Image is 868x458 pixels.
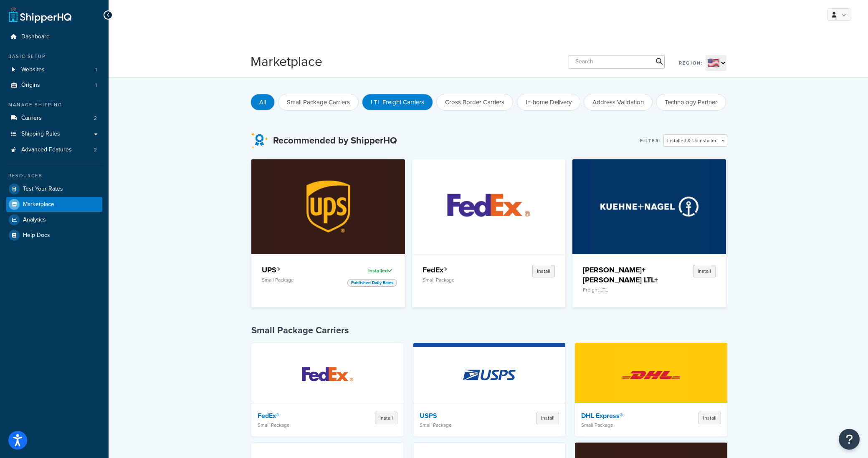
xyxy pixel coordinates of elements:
[453,346,526,404] img: USPS
[583,287,662,293] p: Freight LTL
[273,136,397,146] h3: Recommended by ShipperHQ
[251,343,404,436] a: FedEx®FedEx®Small PackageInstall
[291,346,364,404] img: FedEx®
[258,422,344,428] p: Small Package
[95,82,97,89] span: 1
[6,111,102,126] li: Carriers
[615,346,688,404] img: DHL Express®
[269,159,387,254] img: UPS®
[6,142,102,158] a: Advanced Features2
[517,94,580,111] button: In-home Delivery
[412,159,566,307] a: FedEx®FedEx®Small PackageInstall
[21,66,45,73] span: Websites
[23,186,63,193] span: Test Your Rates
[656,94,726,111] button: Technology Partner
[420,422,506,428] p: Small Package
[698,412,721,424] button: Install
[584,94,653,111] button: Address Validation
[6,78,102,93] a: Origins1
[6,29,102,45] a: Dashboard
[583,265,662,285] h4: [PERSON_NAME]+[PERSON_NAME] LTL+
[251,94,275,111] button: All
[423,277,502,283] p: Small Package
[21,82,40,89] span: Origins
[420,412,506,420] h4: USPS
[251,159,405,307] a: UPS®UPS®Small PackageInstalledPublished Daily Rates
[278,94,359,111] button: Small Package Carriers
[6,111,102,126] a: Carriers2
[347,279,397,287] span: Published Daily Rates
[6,181,102,196] a: Test Your Rates
[413,343,566,436] a: USPSUSPSSmall PackageInstall
[6,197,102,212] a: Marketplace
[6,53,102,60] div: Basic Setup
[6,126,102,142] a: Shipping Rules
[23,201,54,208] span: Marketplace
[839,429,860,450] button: Open Resource Center
[94,146,97,154] span: 2
[23,216,46,224] span: Analytics
[6,78,102,93] li: Origins
[6,62,102,78] a: Websites1
[94,115,97,122] span: 2
[423,265,502,275] h4: FedEx®
[21,115,42,122] span: Carriers
[362,94,433,111] button: LTL Freight Carriers
[251,324,727,337] h4: Small Package Carriers
[430,159,548,254] img: FedEx®
[6,142,102,158] li: Advanced Features
[6,101,102,108] div: Manage Shipping
[6,212,102,227] a: Analytics
[590,159,709,254] img: Kuehne+Nagel LTL+
[375,412,397,424] button: Install
[23,232,50,239] span: Help Docs
[581,412,668,420] h4: DHL Express®
[21,131,60,138] span: Shipping Rules
[6,62,102,78] li: Websites
[581,422,668,428] p: Small Package
[6,228,102,243] a: Help Docs
[693,265,716,277] button: Install
[21,146,72,154] span: Advanced Features
[640,135,661,146] label: Filter:
[262,265,341,275] h4: UPS®
[6,172,102,179] div: Resources
[262,277,341,283] p: Small Package
[251,52,322,71] h1: Marketplace
[569,55,665,68] input: Search
[536,412,559,424] button: Install
[575,343,727,436] a: DHL Express®DHL Express®Small PackageInstall
[21,33,50,40] span: Dashboard
[572,159,726,307] a: Kuehne+Nagel LTL+[PERSON_NAME]+[PERSON_NAME] LTL+Freight LTLInstall
[95,66,97,73] span: 1
[258,412,344,420] h4: FedEx®
[347,265,395,277] div: Installed
[679,57,703,69] label: Region:
[436,94,513,111] button: Cross Border Carriers
[532,265,555,277] button: Install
